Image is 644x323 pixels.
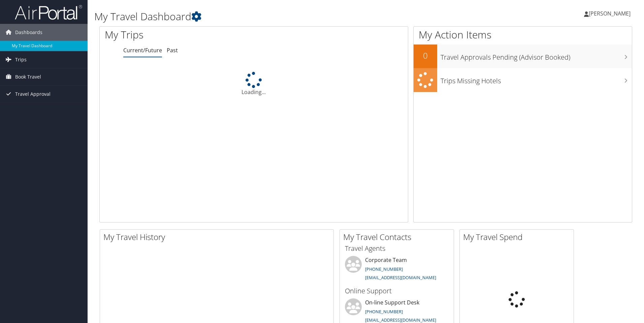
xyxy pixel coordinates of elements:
[15,4,82,20] img: airportal-logo.png
[15,24,42,41] span: Dashboards
[342,256,452,284] li: Corporate Team
[15,86,51,102] span: Travel Approval
[105,28,275,42] h1: My Trips
[463,231,574,243] h2: My Travel Spend
[343,231,454,243] h2: My Travel Contacts
[414,50,437,61] h2: 0
[441,73,632,86] h3: Trips Missing Hotels
[584,3,637,24] a: [PERSON_NAME]
[100,72,408,96] div: Loading...
[414,28,632,42] h1: My Action Items
[123,47,162,54] a: Current/Future
[15,51,27,68] span: Trips
[103,231,333,243] h2: My Travel History
[589,10,631,17] span: [PERSON_NAME]
[365,266,403,272] a: [PHONE_NUMBER]
[414,68,632,92] a: Trips Missing Hotels
[345,244,449,253] h3: Travel Agents
[414,45,632,68] a: 0Travel Approvals Pending (Advisor Booked)
[345,286,449,296] h3: Online Support
[94,9,456,24] h1: My Travel Dashboard
[441,49,632,62] h3: Travel Approvals Pending (Advisor Booked)
[167,47,178,54] a: Past
[365,309,403,315] a: [PHONE_NUMBER]
[365,274,436,281] a: [EMAIL_ADDRESS][DOMAIN_NAME]
[365,317,436,323] a: [EMAIL_ADDRESS][DOMAIN_NAME]
[15,68,41,85] span: Book Travel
